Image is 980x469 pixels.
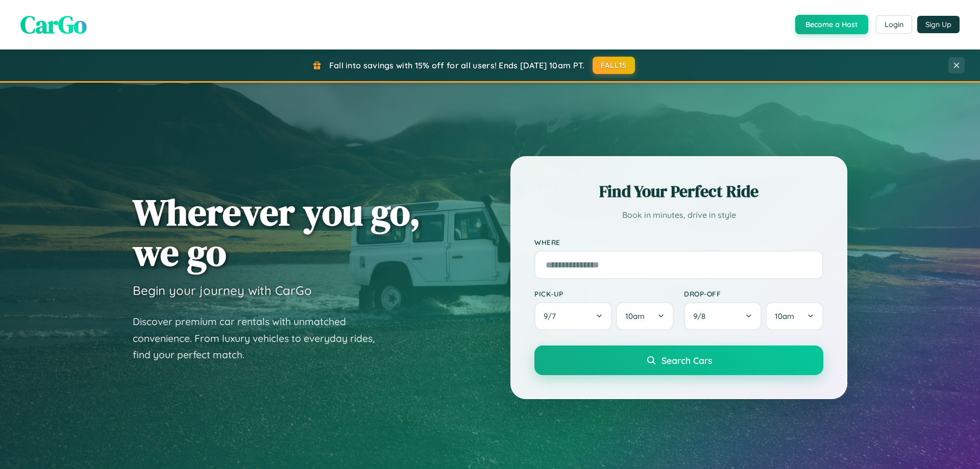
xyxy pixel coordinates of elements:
[917,16,960,33] button: Sign Up
[795,15,868,34] button: Become a Host
[534,345,823,375] button: Search Cars
[593,57,635,74] button: FALL15
[534,289,674,298] label: Pick-up
[684,302,762,330] button: 9/8
[133,313,388,363] p: Discover premium car rentals with unmatched convenience. From luxury vehicles to everyday rides, ...
[616,302,674,330] button: 10am
[329,60,585,70] span: Fall into savings with 15% off for all users! Ends [DATE] 10am PT.
[661,355,712,366] span: Search Cars
[534,208,823,223] p: Book in minutes, drive in style
[534,180,823,203] h2: Find Your Perfect Ride
[625,311,645,321] span: 10am
[133,283,312,298] h3: Begin your journey with CarGo
[766,302,823,330] button: 10am
[544,311,561,321] span: 9 / 7
[534,238,823,246] label: Where
[20,8,87,41] span: CarGo
[133,192,421,273] h1: Wherever you go, we go
[684,289,823,298] label: Drop-off
[775,311,794,321] span: 10am
[693,311,710,321] span: 9 / 8
[876,15,912,34] button: Login
[534,302,612,330] button: 9/7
